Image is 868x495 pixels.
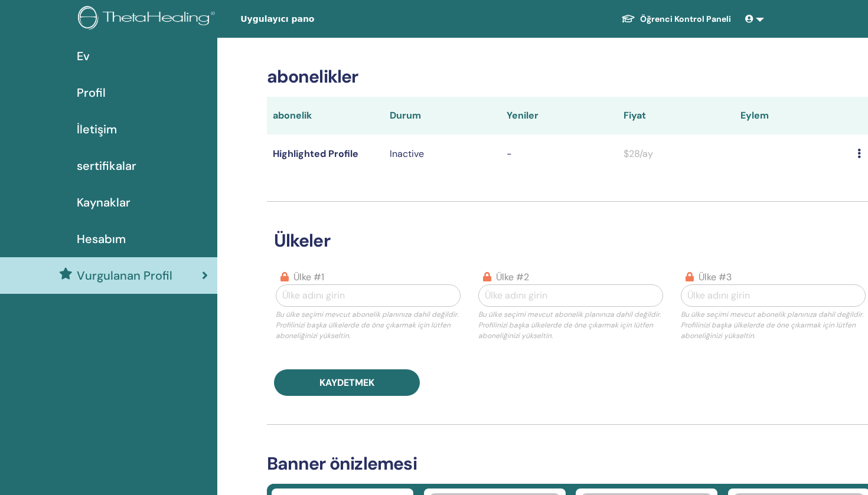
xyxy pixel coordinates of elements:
span: sertifikalar [77,157,136,175]
label: ülke #1 [293,270,324,284]
span: İletişim [77,120,117,138]
label: ülke #3 [699,270,732,284]
span: Hesabım [77,230,126,248]
span: Uygulayıcı pano [240,13,417,25]
span: Kaydetmek [319,376,374,389]
th: Yeniler [501,97,618,135]
span: - [507,147,512,160]
td: Highlighted Profile [267,135,384,173]
span: Vurgulanan Profil [77,267,172,284]
span: $28/ay [624,147,653,160]
span: Ev [77,47,90,65]
th: Eylem [735,97,851,135]
p: Inactive [390,147,495,161]
th: Fiyat [618,97,735,135]
p: Bu ülke seçimi mevcut abonelik planınıza dahil değildir. Profilinizi başka ülkelerde de öne çıkar... [276,309,461,341]
span: Profil [77,84,106,101]
img: graduation-cap-white.svg [621,14,635,24]
button: Kaydetmek [274,369,420,396]
p: Bu ülke seçimi mevcut abonelik planınıza dahil değildir. Profilinizi başka ülkelerde de öne çıkar... [478,309,663,341]
p: Bu ülke seçimi mevcut abonelik planınıza dahil değildir. Profilinizi başka ülkelerde de öne çıkar... [681,309,866,341]
th: Durum [384,97,501,135]
img: logo.png [78,6,219,32]
th: abonelik [267,97,384,135]
span: Kaynaklar [77,194,130,211]
label: ülke #2 [496,270,529,284]
a: Öğrenci Kontrol Paneli [612,8,740,30]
